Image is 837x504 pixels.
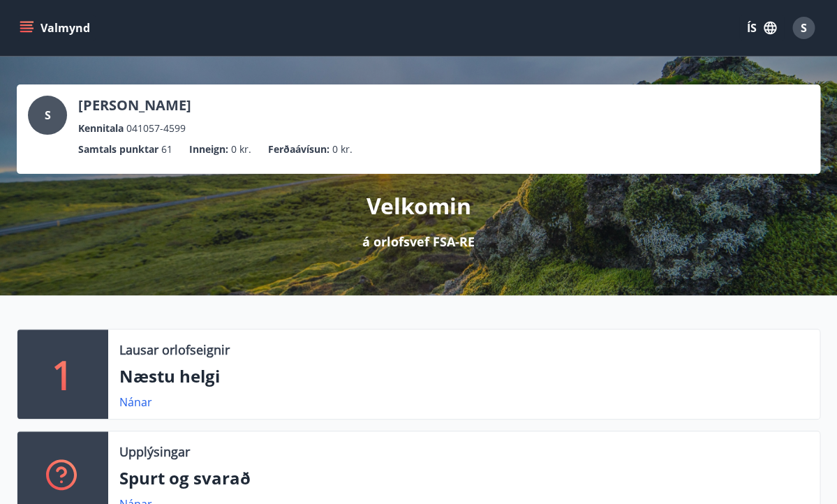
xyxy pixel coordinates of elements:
p: [PERSON_NAME] [78,96,191,115]
span: 0 kr. [332,142,353,157]
p: á orlofsvef FSA-RE [362,232,475,251]
a: Nánar [119,394,152,410]
p: Lausar orlofseignir [119,341,230,359]
span: S [801,20,807,36]
p: Kennitala [78,121,124,136]
p: Samtals punktar [78,142,158,157]
p: Upplýsingar [119,443,190,461]
span: 61 [161,142,172,157]
p: Ferðaávísun : [268,142,329,157]
span: 041057-4599 [126,121,186,136]
button: S [787,11,820,45]
p: Næstu helgi [119,364,808,388]
p: 1 [52,348,74,401]
button: menu [17,15,96,40]
p: Spurt og svarað [119,466,808,490]
span: 0 kr. [231,142,251,157]
p: Velkomin [366,191,471,221]
p: Inneign : [189,142,228,157]
span: S [45,108,51,123]
button: ÍS [739,15,784,40]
